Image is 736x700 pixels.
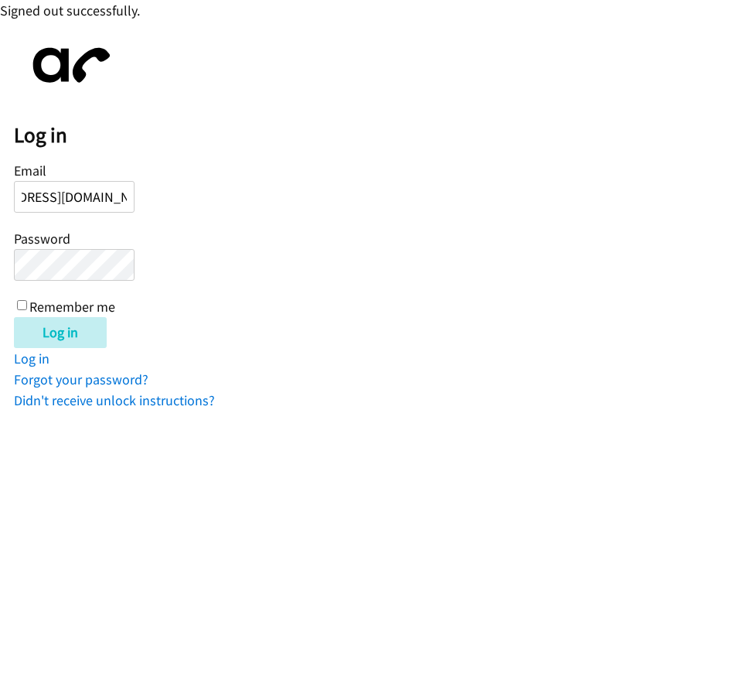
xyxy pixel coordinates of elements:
a: Didn't receive unlock instructions? [14,391,215,409]
label: Password [14,230,70,248]
a: Log in [14,350,49,367]
img: aphone-8a226864a2ddd6a5e75d1ebefc011f4aa8f32683c2d82f3fb0802fe031f96514.svg [14,35,122,96]
h2: Log in [14,122,736,149]
a: Forgot your password? [14,370,148,388]
input: Log in [14,317,107,348]
label: Remember me [29,298,115,316]
label: Email [14,162,46,179]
